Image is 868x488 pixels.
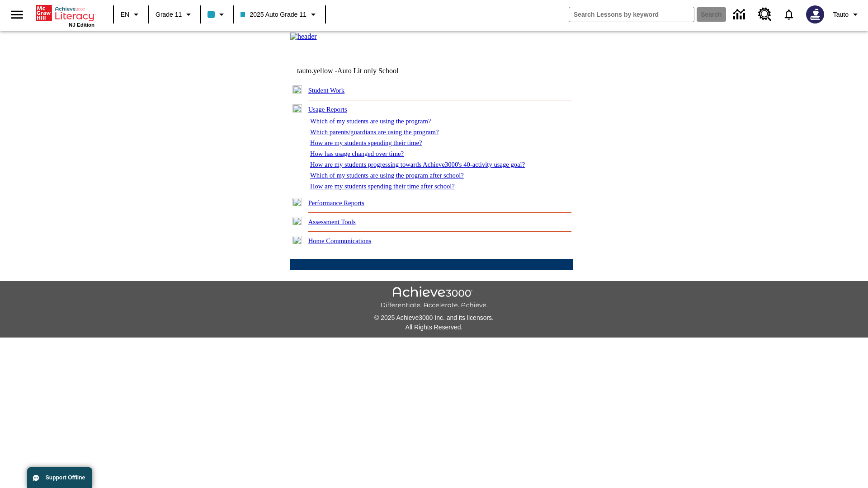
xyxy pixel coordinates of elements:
button: Support Offline [27,467,92,488]
img: minus.gif [292,104,302,113]
button: Select a new avatar [801,3,830,26]
a: How are my students spending their time after school? [310,183,455,190]
span: EN [121,10,129,19]
span: Support Offline [46,474,85,481]
a: Resource Center, Will open in new tab [753,2,777,27]
img: plus.gif [292,236,302,244]
span: Tauto [833,10,849,19]
a: Student Work [308,87,344,94]
a: How are my students progressing towards Achieve3000's 40-activity usage goal? [310,161,525,168]
input: search field [569,7,694,22]
a: Home Communications [308,237,372,244]
a: Assessment Tools [308,218,356,225]
button: Grade: Grade 11, Select a grade [152,6,198,23]
a: Which of my students are using the program? [310,117,431,125]
div: Home [36,3,94,28]
img: plus.gif [292,85,302,94]
span: NJ Edition [69,22,94,28]
a: Which of my students are using the program after school? [310,172,464,179]
td: tauto.yellow - [297,67,463,75]
button: Class color is light blue. Change class color [204,6,231,23]
button: Class: 2025 Auto Grade 11, Select your class [237,6,322,23]
img: Achieve3000 Differentiate Accelerate Achieve [380,286,488,310]
nobr: Auto Lit only School [337,67,399,75]
a: Data Center [728,2,753,27]
a: Performance Reports [308,199,364,206]
img: header [290,33,317,41]
img: plus.gif [292,198,302,206]
img: Avatar [806,5,824,23]
a: Which parents/guardians are using the program? [310,128,439,136]
button: Open side menu [4,1,30,28]
a: Usage Reports [308,106,347,113]
button: Profile/Settings [830,6,864,23]
a: Notifications [777,3,801,26]
a: How are my students spending their time? [310,139,422,146]
img: plus.gif [292,217,302,225]
span: 2025 Auto Grade 11 [241,10,306,19]
button: Language: EN, Select a language [117,6,146,23]
a: How has usage changed over time? [310,150,404,157]
span: Grade 11 [156,10,182,19]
